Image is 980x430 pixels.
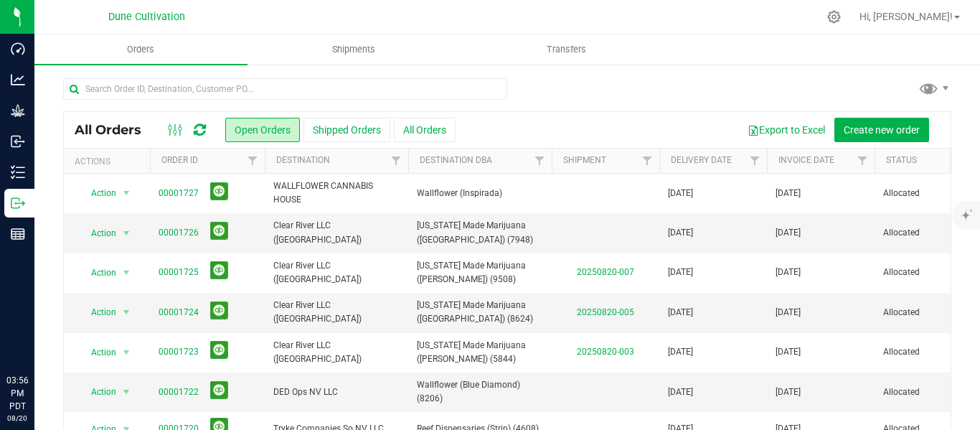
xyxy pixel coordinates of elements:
[6,413,28,424] p: 08/20
[834,118,929,142] button: Create new order
[11,42,25,56] inline-svg: Dashboard
[776,266,801,279] span: [DATE]
[159,187,199,200] a: 00001727
[159,345,199,359] a: 00001723
[883,187,974,200] span: Allocated
[577,267,634,277] a: 20250820-007
[417,299,543,326] span: [US_STATE] Made Marijuana ([GEOGRAPHIC_DATA]) (8624)
[636,149,659,173] a: Filter
[273,219,400,246] span: Clear River LLC ([GEOGRAPHIC_DATA])
[11,165,25,179] inline-svg: Inventory
[313,43,395,56] span: Shipments
[118,223,136,243] span: select
[118,302,136,322] span: select
[303,118,390,142] button: Shipped Orders
[241,149,265,173] a: Filter
[776,345,801,359] span: [DATE]
[778,155,834,165] a: Invoice Date
[528,149,552,173] a: Filter
[159,385,199,399] a: 00001722
[668,345,693,359] span: [DATE]
[273,179,400,207] span: WALLFLOWER CANNABIS HOUSE
[776,306,801,319] span: [DATE]
[385,149,408,173] a: Filter
[78,183,117,203] span: Action
[75,156,144,167] div: Actions
[420,155,492,165] a: Destination DBA
[118,183,136,203] span: select
[161,155,198,165] a: Order ID
[417,219,543,246] span: [US_STATE] Made Marijuana ([GEOGRAPHIC_DATA]) (7948)
[273,259,400,286] span: Clear River LLC ([GEOGRAPHIC_DATA])
[883,306,974,319] span: Allocated
[6,374,28,413] p: 03:56 PM PDT
[11,196,25,210] inline-svg: Outbound
[668,226,693,240] span: [DATE]
[108,43,174,56] span: Orders
[11,227,25,241] inline-svg: Reports
[668,187,693,200] span: [DATE]
[671,155,732,165] a: Delivery Date
[248,34,461,65] a: Shipments
[273,339,400,366] span: Clear River LLC ([GEOGRAPHIC_DATA])
[668,306,693,319] span: [DATE]
[577,307,634,317] a: 20250820-005
[11,103,25,118] inline-svg: Grow
[668,385,693,399] span: [DATE]
[844,124,920,136] span: Create new order
[118,342,136,363] span: select
[460,34,673,65] a: Transfers
[78,302,117,322] span: Action
[417,187,543,200] span: Wallflower (Inspirada)
[273,385,400,399] span: DED Ops NV LLC
[118,382,136,402] span: select
[417,339,543,366] span: [US_STATE] Made Marijuana ([PERSON_NAME]) (5844)
[276,155,330,165] a: Destination
[159,226,199,240] a: 00001726
[159,266,199,279] a: 00001725
[34,34,248,65] a: Orders
[527,43,606,56] span: Transfers
[776,226,801,240] span: [DATE]
[743,149,767,173] a: Filter
[883,385,974,399] span: Allocated
[883,226,974,240] span: Allocated
[11,134,25,149] inline-svg: Inbound
[75,122,156,138] span: All Orders
[78,263,117,283] span: Action
[273,299,400,326] span: Clear River LLC ([GEOGRAPHIC_DATA])
[417,378,543,406] span: Wallflower (Blue Diamond) (8206)
[78,342,117,363] span: Action
[825,10,843,24] div: Manage settings
[417,259,543,286] span: [US_STATE] Made Marijuana ([PERSON_NAME]) (9508)
[738,118,834,142] button: Export to Excel
[78,223,117,243] span: Action
[859,11,953,22] span: Hi, [PERSON_NAME]!
[883,266,974,279] span: Allocated
[851,149,875,173] a: Filter
[563,155,606,165] a: Shipment
[78,382,117,402] span: Action
[118,263,136,283] span: select
[11,73,25,87] inline-svg: Analytics
[14,315,57,358] iframe: Resource center
[159,306,199,319] a: 00001724
[108,11,185,23] span: Dune Cultivation
[63,78,507,100] input: Search Order ID, Destination, Customer PO...
[776,187,801,200] span: [DATE]
[225,118,300,142] button: Open Orders
[886,155,917,165] a: Status
[883,345,974,359] span: Allocated
[394,118,456,142] button: All Orders
[668,266,693,279] span: [DATE]
[776,385,801,399] span: [DATE]
[577,347,634,357] a: 20250820-003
